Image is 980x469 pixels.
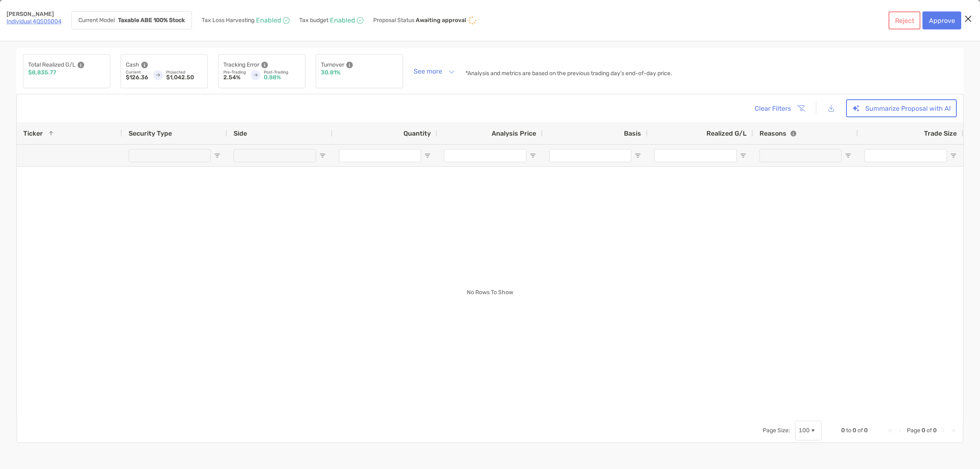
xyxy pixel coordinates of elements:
div: 100 [799,427,810,434]
p: Tax Loss Harvesting [202,18,254,23]
span: of [927,427,932,434]
input: Quantity Filter Input [339,149,421,162]
button: Open Filter Menu [214,152,220,159]
p: $8,835.77 [28,70,56,76]
button: Clear Filters [748,99,810,117]
span: Side [234,130,247,137]
p: Turnover [321,60,344,70]
p: Pre-Trading [223,70,246,75]
span: Page [907,427,920,434]
div: Reasons [759,130,796,137]
button: Open Filter Menu [530,152,536,159]
p: Enabled [256,18,281,23]
p: $126.36 [126,75,148,80]
span: 0 [933,427,937,434]
button: Open Filter Menu [319,152,326,159]
div: Last Page [950,427,956,434]
span: of [857,427,863,434]
a: Individual 4QS05004 [7,18,62,25]
button: Open Filter Menu [740,152,746,159]
span: Security Type [129,130,172,137]
div: Next Page [940,427,947,434]
p: Post-Trading [264,70,300,75]
strong: Taxable ABE 100% Stock [118,17,185,24]
span: Ticker [23,130,43,137]
span: Realized G/L [706,130,746,137]
p: [PERSON_NAME] [7,11,62,17]
button: Close modal [962,13,974,25]
p: 0.88% [264,75,300,80]
p: Total Realized G/L [28,60,76,70]
div: First Page [887,427,894,434]
span: 0 [841,427,845,434]
span: 0 [853,427,856,434]
button: Open Filter Menu [635,152,641,159]
span: to [846,427,851,434]
p: Projected [166,70,203,75]
p: *Analysis and metrics are based on the previous trading day's end-of-day price. [465,71,672,76]
span: 0 [922,427,925,434]
p: Current [126,70,148,75]
span: 0 [864,427,868,434]
div: Page Size: [763,427,790,434]
input: Basis Filter Input [549,149,631,162]
p: $1,042.50 [166,75,203,80]
button: Open Filter Menu [424,152,431,159]
button: Reject [889,11,920,29]
p: Awaiting approval [416,17,466,24]
input: Analysis Price Filter Input [444,149,526,162]
button: Approve [922,11,961,29]
span: Analysis Price [492,130,536,137]
img: icon status [468,16,477,25]
button: Open Filter Menu [950,152,957,159]
span: Trade Size [924,130,957,137]
p: Tax budget [299,18,328,23]
input: Realized G/L Filter Input [654,149,737,162]
p: Cash [126,60,139,70]
button: Open Filter Menu [845,152,851,159]
p: Tracking Error [223,60,259,70]
span: Quantity [403,130,431,137]
button: Summarize Proposal with AI [846,99,957,117]
p: 30.81% [321,70,341,76]
div: Previous Page [897,427,904,434]
input: Trade Size Filter Input [864,149,947,162]
div: Page Size [795,421,822,440]
p: Current Model [78,18,115,23]
p: Enabled [330,18,355,23]
button: See more [407,64,461,78]
span: Basis [624,130,641,137]
p: Proposal Status [373,17,414,24]
p: 2.54% [223,75,246,80]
